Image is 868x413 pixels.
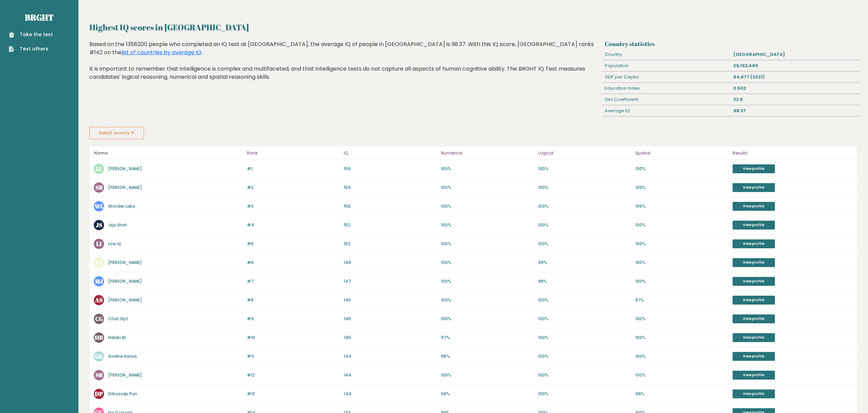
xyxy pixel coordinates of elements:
[94,202,104,210] text: WL
[441,222,534,228] p: 100%
[602,105,731,116] div: Average IQ
[247,260,340,266] p: #6
[733,149,853,157] p: Results
[441,149,534,157] p: Numerical
[108,316,128,322] a: Chat Gpt
[733,389,775,398] a: View profile
[344,241,437,247] p: 152
[602,94,731,105] div: Gini Coefficient
[538,353,631,359] p: 100%
[108,297,142,303] a: [PERSON_NAME]
[733,221,775,230] a: View profile
[94,259,103,266] text: AA
[635,166,729,172] p: 100%
[635,391,729,397] p: 99%
[733,296,775,305] a: View profile
[247,372,340,378] p: #12
[731,60,860,71] div: 29,192,480
[538,372,631,378] p: 100%
[247,278,340,284] p: #7
[441,372,534,378] p: 100%
[441,260,534,266] p: 100%
[731,83,860,94] div: 0.502
[95,165,102,173] text: LL
[108,222,127,228] a: Jsjs Shsh
[538,278,631,284] p: 98%
[95,296,103,304] text: AS
[247,297,340,303] p: #8
[538,260,631,266] p: 99%
[9,31,53,38] a: Take the test
[247,335,340,341] p: #10
[441,166,534,172] p: 100%
[733,239,775,248] a: View profile
[635,372,729,378] p: 100%
[344,222,437,228] p: 152
[344,353,437,359] p: 144
[441,185,534,191] p: 100%
[733,258,775,267] a: View profile
[635,260,729,266] p: 100%
[108,166,142,172] a: [PERSON_NAME]
[441,297,534,303] p: 100%
[731,49,860,60] div: [GEOGRAPHIC_DATA]
[247,391,340,397] p: #13
[635,149,729,157] p: Spatial
[733,183,775,192] a: View profile
[733,333,775,342] a: View profile
[344,316,437,322] p: 145
[89,127,144,139] button: Select country
[635,353,729,359] p: 100%
[95,352,103,360] text: GK
[441,391,534,397] p: 99%
[108,353,137,359] a: Gorkhe Kanxa
[538,166,631,172] p: 100%
[108,372,142,378] a: [PERSON_NAME]
[344,391,437,397] p: 144
[602,83,731,94] div: Education Index
[441,278,534,284] p: 100%
[635,335,729,341] p: 100%
[9,45,53,53] a: Test others
[538,335,631,341] p: 100%
[441,203,534,209] p: 100%
[731,94,860,105] div: 32.8
[344,149,437,157] p: IQ
[538,222,631,228] p: 100%
[247,353,340,359] p: #11
[733,277,775,286] a: View profile
[602,72,731,83] div: GDP per Capita
[247,316,340,322] p: #9
[731,105,860,116] div: 98.37
[344,372,437,378] p: 144
[635,222,729,228] p: 100%
[89,21,857,33] h2: Highest IQ scores in [GEOGRAPHIC_DATA]
[95,315,103,323] text: CG
[247,203,340,209] p: #3
[108,278,142,284] a: [PERSON_NAME]
[95,371,103,379] text: SB
[108,260,142,265] a: [PERSON_NAME]
[602,60,731,71] div: Population
[733,314,775,323] a: View profile
[441,353,534,359] p: 96%
[121,48,202,56] a: list of countries by average IQ
[89,40,600,91] div: Based on the 1358200 people who completed an IQ test at [GEOGRAPHIC_DATA], the average IQ of peop...
[635,203,729,209] p: 100%
[94,150,108,156] b: Name
[635,297,729,303] p: 87%
[538,203,631,209] p: 100%
[108,335,126,340] a: Habibi Bi
[344,297,437,303] p: 145
[108,241,121,247] a: Low Iq
[635,278,729,284] p: 100%
[344,166,437,172] p: 159
[108,391,137,397] a: Drbossdp Pun
[635,185,729,191] p: 100%
[247,241,340,247] p: #5
[733,202,775,211] a: View profile
[441,335,534,341] p: 97%
[247,222,340,228] p: #4
[247,166,340,172] p: #1
[538,241,631,247] p: 100%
